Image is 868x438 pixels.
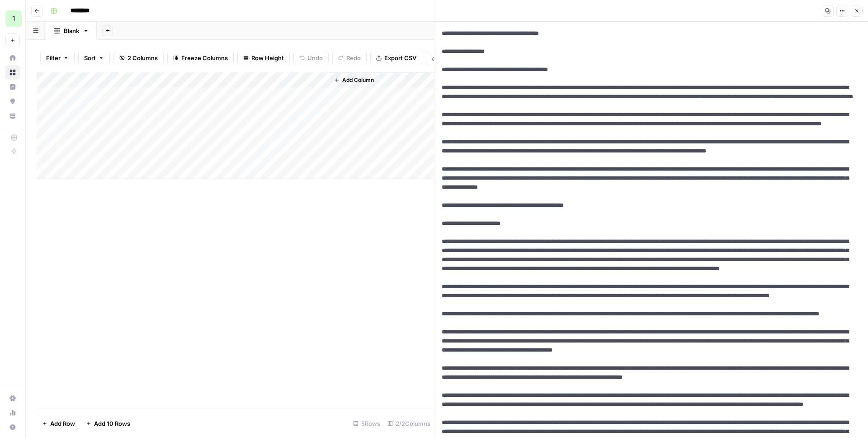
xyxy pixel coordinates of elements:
a: Your Data [5,109,20,123]
span: Redo [346,53,361,62]
button: Add 10 Rows [80,416,136,431]
a: Settings [5,391,20,405]
a: Browse [5,65,20,80]
button: 2 Columns [113,51,164,65]
button: Help + Support [5,420,20,434]
a: Usage [5,405,20,420]
span: Freeze Columns [181,53,228,62]
div: Blank [64,26,79,35]
span: Export CSV [384,53,416,62]
button: Redo [332,51,367,65]
a: Insights [5,80,20,94]
button: Add Column [330,74,377,86]
button: Workspace: 1ma [5,7,20,30]
button: Freeze Columns [167,51,234,65]
div: 2/2 Columns [384,416,434,431]
button: Sort [78,51,110,65]
button: Export CSV [370,51,422,65]
span: 1 [12,13,15,24]
span: Add 10 Rows [94,419,130,428]
span: Undo [307,53,323,62]
span: Add Column [342,76,374,84]
a: Home [5,51,20,65]
span: Add Row [50,419,75,428]
span: Row Height [251,53,284,62]
button: Add Row [37,416,80,431]
span: Filter [46,53,61,62]
button: Undo [293,51,329,65]
a: Opportunities [5,94,20,109]
span: Sort [84,53,96,62]
button: Row Height [237,51,290,65]
button: Filter [40,51,75,65]
a: Blank [46,22,97,40]
span: 2 Columns [127,53,158,62]
div: 5 Rows [349,416,384,431]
